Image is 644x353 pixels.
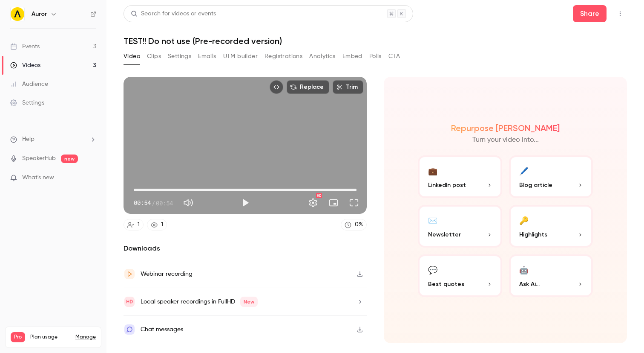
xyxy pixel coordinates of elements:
div: Videos [10,61,40,70]
a: 1 [124,219,144,230]
button: 💼LinkedIn post [418,155,502,198]
span: Pro [11,332,25,342]
button: Embed video [270,80,283,94]
button: Emails [198,50,216,63]
button: Replace [287,80,329,94]
button: Clips [147,50,161,63]
button: Play [237,194,254,211]
img: Auror [11,7,24,21]
span: LinkedIn post [428,181,466,190]
div: 00:54 [134,198,173,207]
h6: Auror [32,10,47,18]
span: 00:54 [134,198,151,207]
div: ✉️ [428,213,437,227]
div: HD [316,193,322,198]
h2: Downloads [124,243,367,254]
button: 🔑Highlights [509,205,593,248]
a: 0% [341,219,367,230]
div: 🔑 [519,213,529,227]
div: Search for videos or events [131,9,216,18]
p: Turn your video into... [472,135,539,145]
span: / [152,198,155,207]
span: Best quotes [428,280,464,289]
a: 1 [147,219,167,230]
span: Plan usage [30,334,70,341]
h2: Repurpose [PERSON_NAME] [451,123,560,133]
span: new [61,155,78,163]
div: 💬 [428,263,437,276]
div: Chat messages [141,324,183,335]
button: UTM builder [223,50,258,63]
button: 🤖Ask Ai... [509,254,593,297]
div: 🖊️ [519,164,529,177]
button: Trim [333,80,363,94]
button: ✉️Newsletter [418,205,502,248]
button: Settings [305,194,322,211]
div: 🤖 [519,263,529,276]
button: Mute [180,194,197,211]
button: Top Bar Actions [613,7,627,20]
span: Help [22,135,34,144]
button: 💬Best quotes [418,254,502,297]
span: New [240,297,258,307]
div: Webinar recording [141,269,193,279]
div: Local speaker recordings in FullHD [141,297,258,307]
span: What's new [22,173,54,182]
h1: TEST!! Do not use (Pre-recorded version) [124,36,627,46]
div: 0 % [355,220,363,229]
div: 1 [161,220,163,229]
a: Manage [75,334,96,341]
button: Video [124,50,140,63]
div: 💼 [428,164,437,177]
button: Registrations [264,50,302,63]
a: SpeakerHub [22,154,56,163]
div: 1 [138,220,140,229]
span: Highlights [519,230,547,239]
span: 00:54 [156,198,173,207]
button: Embed [342,50,362,63]
button: Polls [369,50,382,63]
span: Newsletter [428,230,461,239]
button: Turn on miniplayer [325,194,342,211]
span: Ask Ai... [519,280,540,289]
iframe: Noticeable Trigger [86,174,96,182]
div: Settings [10,99,44,107]
div: Events [10,42,40,51]
button: Full screen [345,194,362,211]
button: Settings [168,50,191,63]
li: help-dropdown-opener [10,135,96,144]
button: Share [573,5,607,22]
div: Audience [10,80,48,88]
button: CTA [388,50,400,63]
button: Analytics [309,50,336,63]
button: 🖊️Blog article [509,155,593,198]
span: Blog article [519,181,552,190]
